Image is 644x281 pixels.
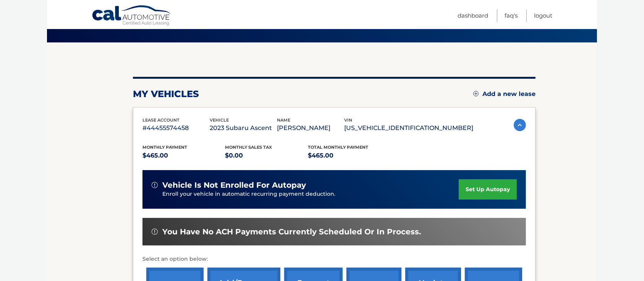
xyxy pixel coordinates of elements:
p: $465.00 [308,150,391,161]
p: Select an option below: [142,255,526,264]
span: vehicle is not enrolled for autopay [162,180,306,190]
a: Logout [534,9,552,22]
p: 2023 Subaru Ascent [210,123,277,133]
a: FAQ's [505,9,518,22]
span: vin [344,117,352,123]
a: Cal Automotive [92,5,172,27]
span: You have no ACH payments currently scheduled or in process. [162,227,421,237]
p: [PERSON_NAME] [277,123,344,133]
span: Monthly Payment [142,145,187,150]
span: lease account [142,117,180,123]
img: add.svg [473,91,479,96]
p: $0.00 [225,150,308,161]
span: name [277,117,290,123]
a: Add a new lease [473,90,536,98]
a: Dashboard [458,9,488,22]
p: [US_VEHICLE_IDENTIFICATION_NUMBER] [344,123,473,133]
span: vehicle [210,117,229,123]
img: alert-white.svg [152,182,158,188]
img: alert-white.svg [152,229,158,235]
p: #44455574458 [142,123,210,133]
a: set up autopay [459,179,517,200]
span: Total Monthly Payment [308,145,368,150]
p: Enroll your vehicle in automatic recurring payment deduction. [162,190,459,198]
p: $465.00 [142,150,225,161]
span: Monthly sales Tax [225,145,272,150]
h2: my vehicles [133,88,199,100]
img: accordion-active.svg [514,119,526,131]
